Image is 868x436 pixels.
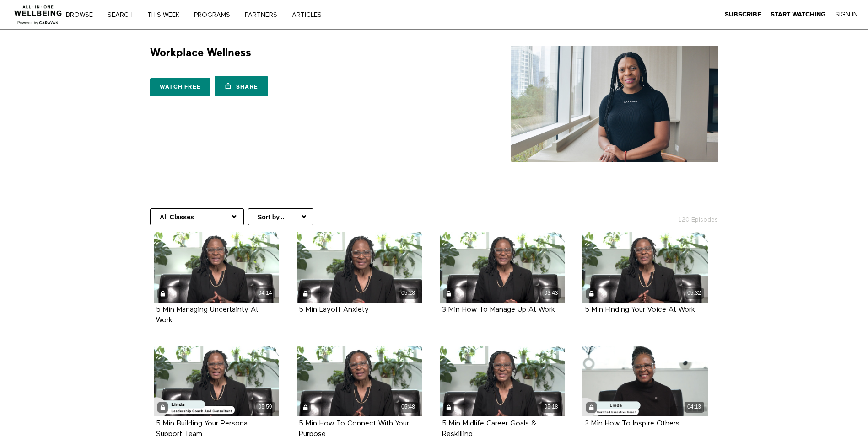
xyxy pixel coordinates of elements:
a: 5 Min Finding Your Voice At Work [585,306,695,313]
img: Workplace Wellness [511,46,718,162]
a: ARTICLES [289,12,331,18]
a: 5 Min Managing Uncertainty At Work [156,306,259,324]
a: 3 Min How To Inspire Others [585,420,679,427]
strong: 5 Min Finding Your Voice At Work [585,306,695,314]
a: 3 Min How To Manage Up At Work 03:43 [440,232,565,303]
a: PARTNERS [242,12,287,18]
a: 5 Min Midlife Career Goals & Reskilling 05:18 [440,346,565,416]
h2: 120 Episodes [620,208,723,224]
h1: Workplace Wellness [150,46,251,60]
div: 05:59 [255,402,275,412]
a: Start Watching [771,11,826,19]
a: Subscribe [725,11,761,19]
div: 05:32 [685,288,704,298]
div: 04:14 [255,288,275,298]
a: Share [215,76,268,96]
a: 5 Min How To Connect With Your Purpose 05:48 [297,346,422,416]
a: 5 Min Finding Your Voice At Work 05:32 [582,232,708,303]
a: Sign In [835,11,858,19]
nav: Primary [72,10,340,19]
div: 05:28 [399,288,418,298]
a: Watch free [150,78,210,96]
div: 04:13 [685,402,704,412]
a: 5 Min Building Your Personal Support Team 05:59 [154,346,279,416]
a: 3 Min How To Manage Up At Work [442,306,555,313]
a: 5 Min Layoff Anxiety 05:28 [297,232,422,303]
a: 5 Min Layoff Anxiety [299,306,369,313]
div: 05:48 [399,402,418,412]
strong: 5 Min Layoff Anxiety [299,306,369,314]
a: Search [104,12,142,18]
a: 3 Min How To Inspire Others 04:13 [582,346,708,416]
a: THIS WEEK [144,12,189,18]
strong: 3 Min How To Manage Up At Work [442,306,555,314]
strong: Subscribe [725,11,761,18]
strong: Start Watching [771,11,826,18]
a: Browse [63,12,102,18]
div: 03:43 [541,288,561,298]
div: 05:18 [541,402,561,412]
a: 5 Min Managing Uncertainty At Work 04:14 [154,232,279,303]
a: PROGRAMS [191,12,240,18]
